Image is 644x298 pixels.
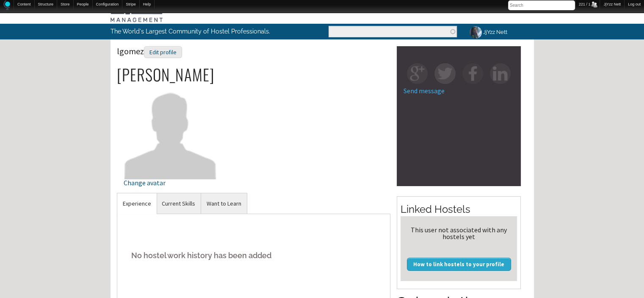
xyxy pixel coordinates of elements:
[462,63,483,84] img: fb-square.png
[124,127,217,186] a: Change avatar
[124,179,217,186] div: Change avatar
[490,63,511,84] img: in-square.png
[124,242,384,268] h5: No hostel work history has been added
[124,85,217,179] img: lgomez's picture
[329,26,457,37] input: Enter the terms you wish to search for.
[401,202,517,217] h2: Linked Hostels
[404,226,514,240] div: This user not associated with any hostels yet
[404,86,445,95] a: Send message
[117,66,391,84] h2: [PERSON_NAME]
[434,63,455,84] img: tw-square.png
[111,24,287,39] p: The World's Largest Community of Hostel Professionals.
[201,193,247,214] a: Want to Learn
[508,0,575,10] input: Search
[117,46,182,56] span: lgomez
[156,193,201,214] a: Current Skills
[144,46,182,56] a: Edit profile
[463,24,512,40] a: JjYzz Nett
[407,258,511,270] a: How to link hostels to your profile
[3,0,10,10] img: Home
[407,63,428,84] img: gp-square.png
[468,25,483,40] img: JjYzz Nett's picture
[144,46,182,58] div: Edit profile
[117,193,157,214] a: Experience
